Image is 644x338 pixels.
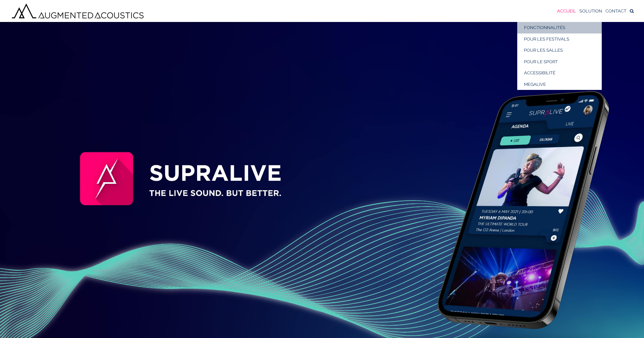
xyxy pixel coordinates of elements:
span: SOLUTION [579,9,602,13]
span: FONCTIONNALITÉS [524,25,565,30]
span: POUR LE SPORT [524,59,558,64]
a: FONCTIONNALITÉS [517,22,602,33]
span: CONTACT [605,9,626,13]
span: ACCUEIL [557,9,576,13]
span: POUR LES FESTIVALS [524,37,569,42]
span: POUR LES SALLES [524,48,563,53]
a: POUR LES FESTIVALS [517,33,602,45]
span: MEGALIVE [524,82,546,87]
span: ACCESSIBILITÉ [524,70,555,75]
a: POUR LE SPORT [517,56,602,68]
a: MEGALIVE [517,79,602,90]
a: ACCESSIBILITÉ [517,67,602,79]
img: Augmented Acoustics Logo [10,2,145,20]
a: POUR LES SALLES [517,45,602,56]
